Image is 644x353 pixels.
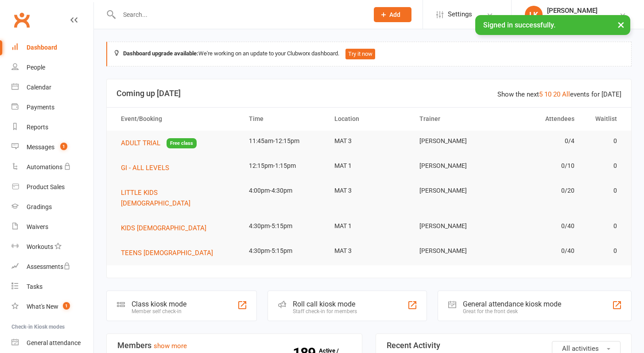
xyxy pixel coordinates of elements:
a: 10 [544,90,551,98]
td: [PERSON_NAME] [411,180,497,201]
a: Dashboard [12,38,93,58]
button: Try it now [345,49,375,59]
div: Automations [27,163,62,171]
button: TEENS [DEMOGRAPHIC_DATA] [121,248,219,258]
span: Settings [448,4,472,24]
span: 1 [63,302,70,310]
td: MAT 3 [326,180,412,201]
a: All [562,90,570,98]
td: MAT 3 [326,131,412,151]
td: 0/10 [497,155,582,176]
button: KIDS [DEMOGRAPHIC_DATA] [121,223,213,233]
div: Calendar [27,84,51,91]
span: KIDS [DEMOGRAPHIC_DATA] [121,224,206,232]
a: Clubworx [11,9,33,31]
div: Show the next events for [DATE] [497,89,621,100]
th: Waitlist [582,108,625,130]
span: GI - ALL LEVELS [121,164,169,172]
a: What's New1 [12,297,93,317]
div: General attendance [27,339,81,346]
div: Roll call kiosk mode [293,300,357,308]
div: Staff check-in for members [293,308,357,314]
th: Time [241,108,326,130]
div: [PERSON_NAME] [547,7,615,15]
a: General attendance kiosk mode [12,333,93,353]
div: General attendance kiosk mode [463,300,561,308]
a: Workouts [12,237,93,257]
h3: Members [117,341,351,350]
th: Attendees [497,108,582,130]
button: × [613,15,629,34]
div: Product Sales [27,183,65,190]
td: MAT 1 [326,155,412,176]
div: Workouts [27,243,53,250]
div: Great for the front desk [463,308,561,314]
span: Add [389,11,400,18]
td: MAT 1 [326,216,412,237]
strong: Dashboard upgrade available: [123,50,198,57]
td: 11:45am-12:15pm [241,131,326,151]
a: 20 [553,90,560,98]
div: We're working on an update to your Clubworx dashboard. [106,42,632,66]
td: [PERSON_NAME] [411,241,497,261]
th: Event/Booking [113,108,241,130]
div: Tasks [27,283,43,290]
a: Messages 1 [12,137,93,157]
td: 0 [582,241,625,261]
h3: Recent Activity [387,341,621,350]
span: Signed in successfully. [483,21,555,29]
span: ADULT TRIAL [121,139,160,147]
input: Search... [116,8,362,21]
td: [PERSON_NAME] [411,216,497,237]
td: 4:30pm-5:15pm [241,216,326,237]
a: Gradings [12,197,93,217]
div: Reports [27,124,48,131]
td: 4:30pm-5:15pm [241,241,326,261]
span: Free class [167,138,197,148]
td: 12:15pm-1:15pm [241,155,326,176]
td: 0/4 [497,131,582,151]
th: Trainer [411,108,497,130]
td: 0 [582,180,625,201]
div: LK [525,6,543,23]
td: [PERSON_NAME] [411,155,497,176]
td: 0/20 [497,180,582,201]
a: Product Sales [12,177,93,197]
button: LITTLE KIDS [DEMOGRAPHIC_DATA] [121,187,233,209]
a: Payments [12,97,93,117]
a: Reports [12,117,93,137]
td: 0/40 [497,216,582,237]
div: Dashboard [27,44,57,51]
button: ADULT TRIALFree class [121,138,197,149]
td: [PERSON_NAME] [411,131,497,151]
a: 5 [539,90,543,98]
a: Waivers [12,217,93,237]
div: Messages [27,144,54,151]
span: TEENS [DEMOGRAPHIC_DATA] [121,249,213,257]
h3: Coming up [DATE] [116,89,621,98]
div: Assessments [27,263,70,270]
span: LITTLE KIDS [DEMOGRAPHIC_DATA] [121,189,190,207]
a: show more [154,342,187,350]
td: 0 [582,155,625,176]
div: What's New [27,303,58,310]
td: 4:00pm-4:30pm [241,180,326,201]
div: Waivers [27,223,48,230]
div: People [27,64,45,71]
a: Assessments [12,257,93,277]
td: 0/40 [497,241,582,261]
a: Tasks [12,277,93,297]
th: Location [326,108,412,130]
div: Class kiosk mode [132,300,186,308]
span: All activities [562,345,599,353]
button: Add [374,7,411,22]
div: Payments [27,104,54,111]
div: Wise Martial Arts Pty Ltd [547,15,615,23]
div: Member self check-in [132,308,186,314]
div: Gradings [27,203,52,210]
td: 0 [582,131,625,151]
a: Calendar [12,78,93,97]
a: People [12,58,93,78]
td: MAT 3 [326,241,412,261]
td: 0 [582,216,625,237]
